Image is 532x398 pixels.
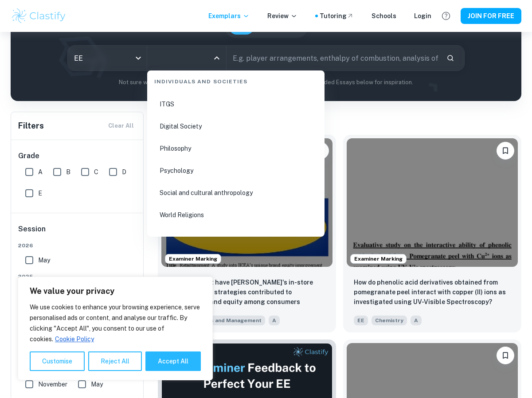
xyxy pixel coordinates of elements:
span: EE [354,316,368,325]
span: May [38,255,50,265]
p: How do phenolic acid derivatives obtained from pomegranate peel interact with copper (II) ions as... [354,277,511,307]
a: Tutoring [320,11,354,21]
li: Social and cultural anthropology [151,183,321,203]
h6: Grade [18,151,137,161]
span: 2025 [18,273,137,281]
button: Please log in to bookmark exemplars [497,142,514,160]
li: Psychology [151,160,321,181]
span: A [269,316,280,325]
a: Schools [372,11,396,21]
span: C [94,167,98,177]
button: Please log in to bookmark exemplars [497,347,514,364]
li: Philosophy [151,138,321,159]
p: We use cookies to enhance your browsing experience, serve personalised ads or content, and analys... [30,302,201,344]
img: Clastify logo [11,7,67,25]
button: Help and Feedback [438,8,454,23]
a: Login [414,11,431,21]
button: Close [211,52,223,64]
a: Examiner MarkingPlease log in to bookmark exemplarsHow do phenolic acid derivatives obtained from... [343,135,521,332]
span: May [91,379,103,389]
span: B [66,167,70,177]
button: Accept All [145,351,201,371]
div: EE [68,46,147,70]
span: November [38,379,67,389]
span: 2026 [18,242,137,250]
p: To what extent have IKEA's in-store retailtainment strategies contributed to enhancing brand equi... [168,277,325,308]
button: Customise [30,351,85,371]
span: Examiner Marking [351,255,406,263]
p: We value your privacy [30,286,201,297]
h1: All EE Examples [158,112,521,128]
span: Chemistry [372,316,407,325]
button: Search [443,51,458,66]
input: E.g. player arrangements, enthalpy of combustion, analysis of a big city... [227,46,439,70]
div: Sciences [151,225,321,244]
p: Not sure what to search for? You can always look through our example Extended Essays below for in... [18,78,514,87]
span: A [411,316,422,325]
li: ITGS [151,94,321,114]
a: Cookie Policy [55,335,94,343]
span: Examiner Marking [165,255,221,263]
div: We value your privacy [18,277,213,380]
h6: Filters [18,120,44,132]
img: Chemistry EE example thumbnail: How do phenolic acid derivatives obtaine [347,138,518,267]
span: A [38,167,43,177]
p: Review [267,11,297,21]
p: Exemplars [208,11,250,21]
div: Individuals and Societies [151,70,321,89]
button: Reject All [88,351,142,371]
li: Digital Society [151,116,321,137]
span: D [122,167,126,177]
li: World Religions [151,205,321,225]
h6: Session [18,224,137,242]
button: JOIN FOR FREE [461,8,521,24]
span: E [38,188,42,198]
span: Business and Management [186,316,265,325]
